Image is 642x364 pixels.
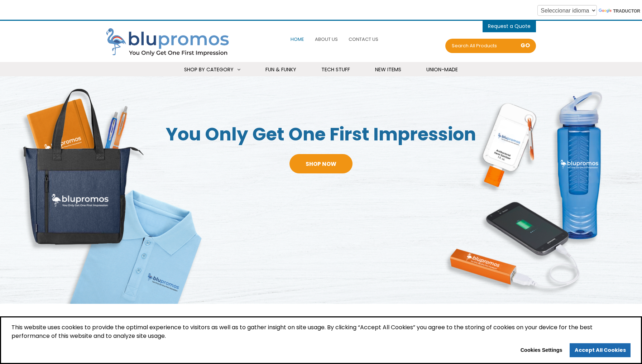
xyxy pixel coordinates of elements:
a: New Items [366,62,410,77]
a: Home [289,32,306,47]
span: You Only Get One First Impression [160,122,481,147]
span: This website uses cookies to provide the optimal experience to visitors as well as to gather insi... [11,323,631,343]
span: Tech Stuff [321,66,350,73]
a: Traductor [599,9,640,14]
img: Blupromos LLC's Logo [106,28,235,57]
img: Google Traductor [599,9,613,14]
a: Fun & Funky [257,62,305,77]
a: allow cookies [570,343,631,358]
span: items - Cart [488,23,531,32]
span: About Us [315,36,338,43]
a: Shop By Category [175,62,249,77]
button: items - Cart [488,21,531,32]
button: Cookies Settings [516,345,567,356]
span: New Items [375,66,401,73]
a: Tech Stuff [312,62,359,77]
a: Contact Us [347,32,380,47]
span: Shop By Category [184,66,234,73]
span: Home [291,36,304,43]
a: Shop Now [289,154,353,173]
span: Fun & Funky [265,66,296,73]
a: Union-Made [417,62,467,77]
a: About Us [313,32,340,47]
span: Contact Us [349,36,378,43]
span: Union-Made [426,66,458,73]
select: Widget de traducción de idiomas [537,5,597,16]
